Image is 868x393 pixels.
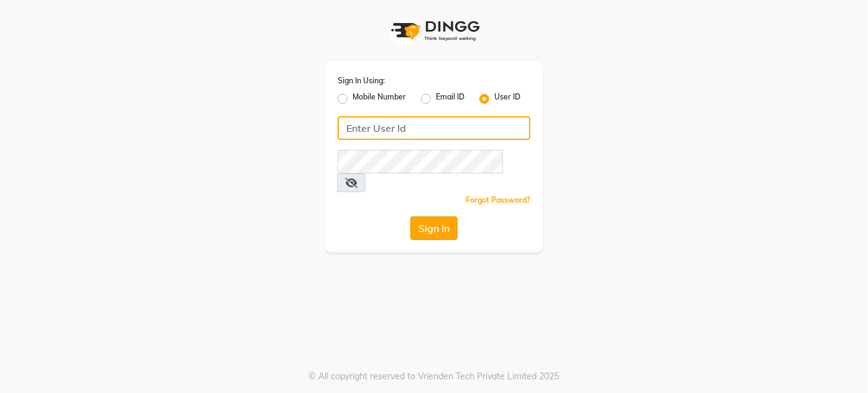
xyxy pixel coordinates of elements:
[353,91,406,106] label: Mobile Number
[338,116,530,140] input: Username
[494,91,520,106] label: User ID
[410,216,458,240] button: Sign In
[436,91,464,106] label: Email ID
[338,75,385,86] label: Sign In Using:
[384,12,484,49] img: logo1.svg
[338,150,503,173] input: Username
[466,195,530,205] a: Forgot Password?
